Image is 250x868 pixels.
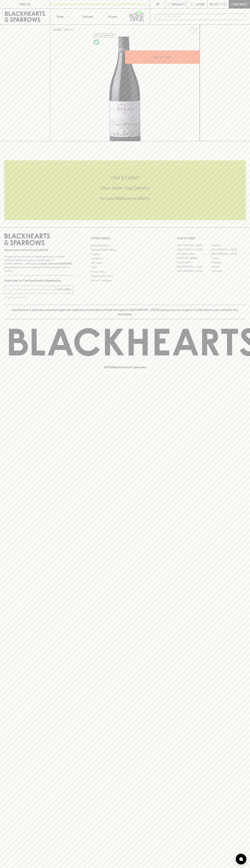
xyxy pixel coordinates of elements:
[177,243,211,248] a: [GEOGRAPHIC_DATA]
[211,248,246,252] a: [GEOGRAPHIC_DATA]
[39,262,72,265] strong: Liquor License #32064953
[56,287,71,292] p: SUBSCRIBE
[91,243,159,248] a: Bottle Drop FAQ's
[4,248,73,252] p: Sibling owned and run since [DATE]
[211,269,246,273] a: Thornbury
[7,287,55,292] input: e.g. jane@blackheartsandsparrows.com.au
[172,2,185,6] p: Wishlist
[93,39,99,45] img: Organic
[91,236,159,240] p: OTHER AREAS
[4,255,73,273] p: It is against the law to sell or supply alcohol to, or to obtain alcohol on behalf of a person un...
[163,14,243,20] input: Try "Pinot noir"
[195,2,204,6] p: Login
[211,243,246,248] a: Braddon
[239,857,243,861] img: bubble-icon
[91,265,159,270] a: FAQ's
[211,252,246,256] a: [GEOGRAPHIC_DATA]
[53,28,61,31] a: HOME
[210,2,218,6] p: $0.00
[93,33,116,38] button: Add to wishlist
[64,28,72,31] a: SHOP
[91,278,159,283] a: Terms & Conditions
[75,9,100,24] a: Tastings
[211,265,246,269] a: Prahran
[211,260,246,265] a: Geelong
[4,278,73,283] p: Subscribe to The Blackhearts Newsletter
[231,2,247,6] p: Checkout
[4,185,246,191] h5: Uber Same-Day Delivery
[82,14,93,19] p: Tastings
[4,195,246,201] h5: Across Melbourne Metro
[224,3,226,5] p: 0
[177,256,211,260] a: [PERSON_NAME]
[100,9,125,24] a: Stores
[19,2,31,6] p: FIND US
[125,50,200,64] button: ADD TO CART
[4,175,246,181] h5: Click & Collect
[177,248,211,252] a: [GEOGRAPHIC_DATA]
[211,256,246,260] a: Fitzroy
[91,261,159,265] a: Gift Cards
[91,270,159,274] a: Privacy Policy
[188,26,198,35] button: Add to wishlist
[177,260,211,265] a: Fitzroy North
[91,256,159,261] a: Contact Us
[56,14,64,19] p: Shop
[108,14,117,19] p: Stores
[153,55,172,59] p: ADD TO CART
[7,308,243,316] p: Blackhearts & Sparrows acknowledges the traditional Custodians of land throughout [GEOGRAPHIC_DAT...
[93,38,100,46] a: Organic
[50,37,200,141] img: 41186.png
[177,269,211,273] a: [GEOGRAPHIC_DATA]
[177,252,211,256] a: Brunswick West
[177,236,246,240] p: OUR STORES
[55,286,73,293] button: SUBSCRIBE
[4,296,73,299] p: We will never spam you
[91,252,159,256] a: Careers
[91,274,159,278] a: Shipping Information
[4,160,246,220] div: Call to action block
[50,9,75,24] button: Shop
[91,248,159,252] a: Business & Bulk Gifting
[177,265,211,269] a: [GEOGRAPHIC_DATA]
